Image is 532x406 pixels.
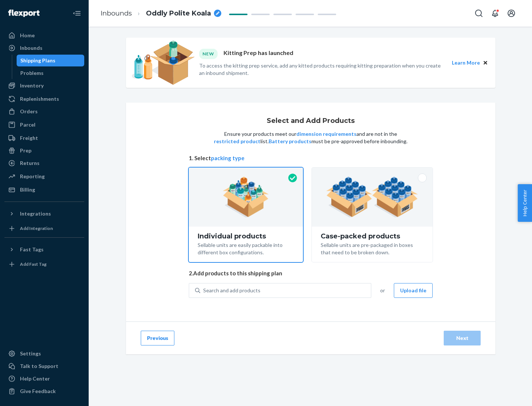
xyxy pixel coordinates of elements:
div: Shipping Plans [20,57,55,64]
div: Add Fast Tag [20,261,47,267]
p: Kitting Prep has launched [224,49,293,59]
div: Fast Tags [20,246,44,253]
a: Billing [4,184,84,196]
a: Problems [17,67,85,79]
a: Settings [4,348,84,359]
span: or [380,287,385,294]
div: Integrations [20,210,51,217]
span: 2. Add products to this shipping plan [189,269,433,277]
p: To access the kitting prep service, add any kitted products requiring kitting preparation when yo... [199,62,445,77]
a: Orders [4,106,84,117]
a: Home [4,30,84,41]
div: Add Integration [20,225,53,231]
div: Sellable units are pre-packaged in boxes that need to be broken down. [321,240,424,256]
div: Orders [20,108,38,115]
img: individual-pack.facf35554cb0f1810c75b2bd6df2d64e.png [223,177,269,217]
a: Inbounds [100,9,132,17]
button: Close Navigation [69,6,84,21]
button: restricted product [214,138,260,145]
span: 1. Select [189,154,433,162]
div: Inventory [20,82,44,89]
h1: Select and Add Products [267,117,355,125]
div: Talk to Support [20,362,58,370]
div: Sellable units are easily packable into different box configurations. [198,240,294,256]
button: Fast Tags [4,244,84,255]
div: Parcel [20,121,35,128]
div: Help Center [20,375,50,382]
img: Flexport logo [8,10,40,17]
a: Shipping Plans [17,55,85,66]
button: packing type [211,154,245,162]
div: Give Feedback [20,388,56,395]
div: Home [20,32,35,39]
img: case-pack.59cecea509d18c883b923b81aeac6d0b.png [326,177,418,217]
div: Inbounds [20,44,42,52]
div: Settings [20,350,41,357]
div: NEW [199,49,218,59]
div: Reporting [20,173,45,180]
a: Prep [4,145,84,156]
a: Replenishments [4,93,84,105]
button: Open Search Box [471,6,486,21]
button: Help Center [518,184,532,222]
div: Case-packed products [321,233,424,240]
div: Freight [20,134,38,142]
a: Add Fast Tag [4,258,84,270]
div: Search and add products [203,287,260,294]
a: Parcel [4,119,84,131]
div: Billing [20,186,35,193]
a: Add Integration [4,223,84,234]
a: Inventory [4,80,84,92]
button: Learn More [452,59,480,67]
button: Open account menu [504,6,519,21]
div: Returns [20,159,40,167]
div: Next [450,334,474,342]
ol: breadcrumbs [95,3,227,24]
button: Open notifications [488,6,502,21]
a: Talk to Support [4,360,84,372]
button: Previous [141,331,174,345]
p: Ensure your products meet our and are not in the list. must be pre-approved before inbounding. [213,130,408,145]
button: Upload file [394,283,433,298]
div: Prep [20,147,31,154]
button: Next [444,331,481,345]
button: Give Feedback [4,385,84,397]
button: dimension requirements [296,130,357,138]
button: Integrations [4,208,84,220]
div: Replenishments [20,95,59,103]
div: Problems [20,69,44,77]
button: Close [481,59,490,67]
button: Battery products [269,138,311,145]
a: Reporting [4,171,84,182]
a: Help Center [4,373,84,385]
a: Inbounds [4,42,84,54]
div: Individual products [198,233,294,240]
a: Returns [4,157,84,169]
a: Freight [4,132,84,144]
span: Oddly Polite Koala [146,9,211,18]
